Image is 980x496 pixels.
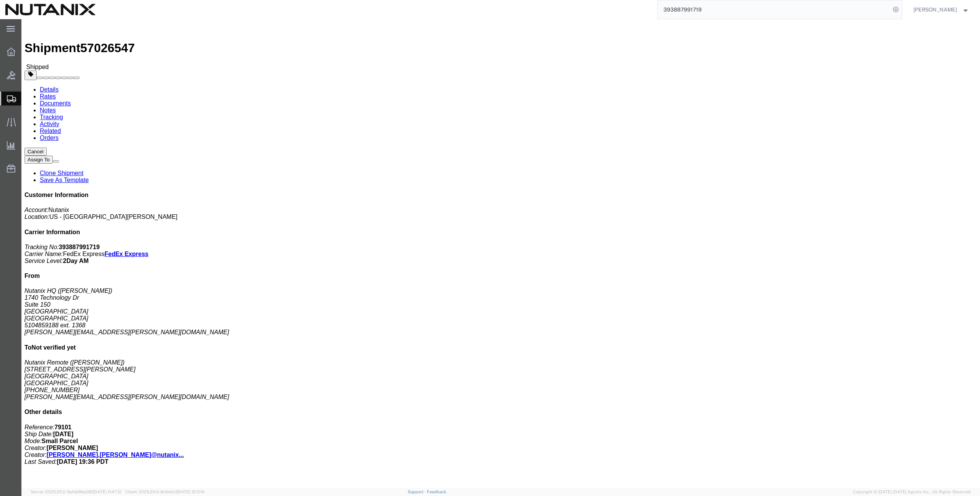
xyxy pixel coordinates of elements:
span: [DATE] 11:47:12 [93,489,122,494]
input: Search for shipment number, reference number [658,0,890,19]
button: [PERSON_NAME] [913,5,970,14]
span: Aanand Dave [913,5,957,14]
a: Feedback [427,489,446,494]
iframe: FS Legacy Container [21,19,980,488]
img: logo [5,4,96,15]
a: Support [408,489,427,494]
span: [DATE] 12:11:14 [177,489,204,494]
span: Server: 2025.20.0-5efa686e39f [31,489,122,494]
span: Copyright © [DATE]-[DATE] Agistix Inc., All Rights Reserved [853,489,971,495]
span: Client: 2025.20.0-8c6e0cf [125,489,204,494]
